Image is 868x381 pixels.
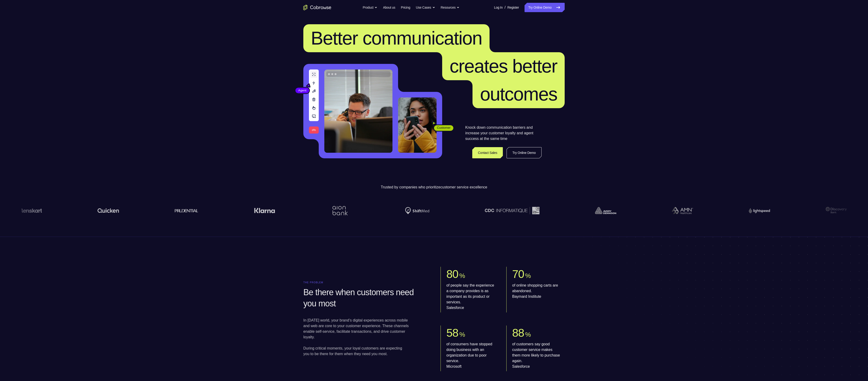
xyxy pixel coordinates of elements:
[459,272,465,279] span: %
[441,3,460,12] button: Resources
[459,331,465,338] span: %
[446,283,495,311] p: of people say the experience a company provides is as important as its product or services.
[446,327,458,339] span: 58
[303,281,427,284] p: The problem
[512,294,561,299] span: Baymard Institute
[512,268,524,280] span: 70
[303,5,331,10] a: Go to the home page
[512,364,561,369] span: Salesforce
[525,3,565,12] a: Try Online Demo
[76,207,97,214] img: quicken
[650,207,671,214] img: AMN Healthcare
[303,346,409,357] p: During critical moments, your loyal customers are expecting you to be there for them when they ne...
[525,272,531,279] span: %
[153,209,176,212] img: prudential
[398,97,437,153] img: A customer holding their phone
[727,208,748,213] img: Lightspeed
[507,3,519,12] a: Register
[416,3,435,12] button: Use Cases
[504,5,505,10] span: /
[446,341,495,369] p: of consumers have stopped doing business with an organization due to poor service.
[525,331,531,338] span: %
[465,125,542,142] p: Knock down communication barriers and increase your customer loyalty and agent success at the sam...
[324,69,392,153] img: A customer support agent talking on the phone
[463,207,518,214] img: CDC Informatique
[512,327,524,339] span: 88
[480,84,557,104] span: outcomes
[573,207,594,214] img: avery-dennison
[303,318,409,340] p: In [DATE] world, your brand’s digital experiences across mobile and web are core to your customer...
[383,3,395,12] a: About us
[472,147,503,158] a: Contact Sales
[383,207,407,214] img: Shiftmed
[446,268,458,280] span: 80
[450,56,557,76] span: creates better
[803,206,825,215] img: Discovery Bank
[446,364,495,369] span: Microsoft
[401,3,410,12] a: Pricing
[440,185,487,189] span: customer service excellence
[308,201,327,220] img: Aion Bank
[512,283,561,299] p: of online shopping carts are abandoned.
[494,3,503,12] a: Log In
[507,147,542,158] a: Try Online Demo
[512,341,561,369] p: of customers say good customer service makes them more likely to purchase again.
[232,208,253,213] img: Klarna
[446,305,495,311] span: Salesforce
[363,3,378,12] button: Product
[303,287,426,309] h2: Be there when customers need you most
[311,28,482,48] span: Better communication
